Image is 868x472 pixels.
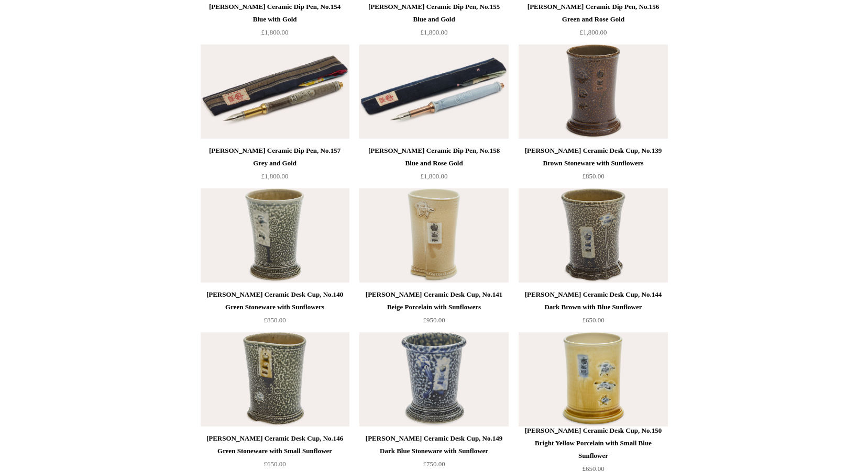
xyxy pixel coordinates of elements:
[203,288,347,313] div: [PERSON_NAME] Ceramic Desk Cup, No.140 Green Stoneware with Sunflowers
[261,172,289,180] span: £1,800.00
[362,288,506,313] div: [PERSON_NAME] Ceramic Desk Cup, No.141 Beige Porcelain with Sunflowers
[263,460,285,468] span: £650.00
[519,44,667,139] img: Steve Harrison Ceramic Desk Cup, No.139 Brown Stoneware with Sunflowers
[201,1,349,43] a: [PERSON_NAME] Ceramic Dip Pen, No.154 Blue with Gold £1,800.00
[580,28,607,36] span: £1,800.00
[263,316,285,324] span: £850.00
[359,188,508,283] a: Steve Harrison Ceramic Desk Cup, No.141 Beige Porcelain with Sunflowers Steve Harrison Ceramic De...
[359,332,508,426] a: Steve Harrison Ceramic Desk Cup, No.149 Dark Blue Stoneware with Sunflower Steve Harrison Ceramic...
[521,424,665,462] div: [PERSON_NAME] Ceramic Desk Cup, No.150 Bright Yellow Porcelain with Small Blue Sunflower
[359,44,508,139] a: Steve Harrison Ceramic Dip Pen, No.158 Blue and Rose Gold Steve Harrison Ceramic Dip Pen, No.158 ...
[359,1,508,43] a: [PERSON_NAME] Ceramic Dip Pen, No.155 Blue and Gold £1,800.00
[359,188,508,283] img: Steve Harrison Ceramic Desk Cup, No.141 Beige Porcelain with Sunflowers
[201,188,349,283] img: Steve Harrison Ceramic Desk Cup, No.140 Green Stoneware with Sunflowers
[359,332,508,426] img: Steve Harrison Ceramic Desk Cup, No.149 Dark Blue Stoneware with Sunflower
[521,1,665,26] div: [PERSON_NAME] Ceramic Dip Pen, No.156 Green and Rose Gold
[201,188,349,283] a: Steve Harrison Ceramic Desk Cup, No.140 Green Stoneware with Sunflowers Steve Harrison Ceramic De...
[201,144,349,187] a: [PERSON_NAME] Ceramic Dip Pen, No.157 Grey and Gold £1,800.00
[359,44,508,139] img: Steve Harrison Ceramic Dip Pen, No.158 Blue and Rose Gold
[519,44,667,139] a: Steve Harrison Ceramic Desk Cup, No.139 Brown Stoneware with Sunflowers Steve Harrison Ceramic De...
[519,332,667,426] img: Steve Harrison Ceramic Desk Cup, No.150 Bright Yellow Porcelain with Small Blue Sunflower
[201,332,349,426] a: Steve Harrison Ceramic Desk Cup, No.146 Green Stoneware with Small Sunflower Steve Harrison Ceram...
[261,28,289,36] span: £1,800.00
[421,172,448,180] span: £1,800.00
[423,316,445,324] span: £950.00
[362,432,506,457] div: [PERSON_NAME] Ceramic Desk Cup, No.149 Dark Blue Stoneware with Sunflower
[519,144,667,187] a: [PERSON_NAME] Ceramic Desk Cup, No.139 Brown Stoneware with Sunflowers £850.00
[362,1,506,26] div: [PERSON_NAME] Ceramic Dip Pen, No.155 Blue and Gold
[582,172,604,180] span: £850.00
[201,44,349,139] img: Steve Harrison Ceramic Dip Pen, No.157 Grey and Gold
[359,144,508,187] a: [PERSON_NAME] Ceramic Dip Pen, No.158 Blue and Rose Gold £1,800.00
[519,332,667,426] a: Steve Harrison Ceramic Desk Cup, No.150 Bright Yellow Porcelain with Small Blue Sunflower Steve H...
[582,316,604,324] span: £650.00
[519,188,667,283] img: Steve Harrison Ceramic Desk Cup, No.144 Dark Brown with Blue Sunflower
[359,288,508,331] a: [PERSON_NAME] Ceramic Desk Cup, No.141 Beige Porcelain with Sunflowers £950.00
[201,332,349,426] img: Steve Harrison Ceramic Desk Cup, No.146 Green Stoneware with Small Sunflower
[201,44,349,139] a: Steve Harrison Ceramic Dip Pen, No.157 Grey and Gold Steve Harrison Ceramic Dip Pen, No.157 Grey ...
[423,460,445,468] span: £750.00
[519,1,667,43] a: [PERSON_NAME] Ceramic Dip Pen, No.156 Green and Rose Gold £1,800.00
[519,288,667,331] a: [PERSON_NAME] Ceramic Desk Cup, No.144 Dark Brown with Blue Sunflower £650.00
[521,144,665,170] div: [PERSON_NAME] Ceramic Desk Cup, No.139 Brown Stoneware with Sunflowers
[203,144,347,170] div: [PERSON_NAME] Ceramic Dip Pen, No.157 Grey and Gold
[362,144,506,170] div: [PERSON_NAME] Ceramic Dip Pen, No.158 Blue and Rose Gold
[521,288,665,313] div: [PERSON_NAME] Ceramic Desk Cup, No.144 Dark Brown with Blue Sunflower
[201,288,349,331] a: [PERSON_NAME] Ceramic Desk Cup, No.140 Green Stoneware with Sunflowers £850.00
[203,432,347,457] div: [PERSON_NAME] Ceramic Desk Cup, No.146 Green Stoneware with Small Sunflower
[203,1,347,26] div: [PERSON_NAME] Ceramic Dip Pen, No.154 Blue with Gold
[421,28,448,36] span: £1,800.00
[519,188,667,283] a: Steve Harrison Ceramic Desk Cup, No.144 Dark Brown with Blue Sunflower Steve Harrison Ceramic Des...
